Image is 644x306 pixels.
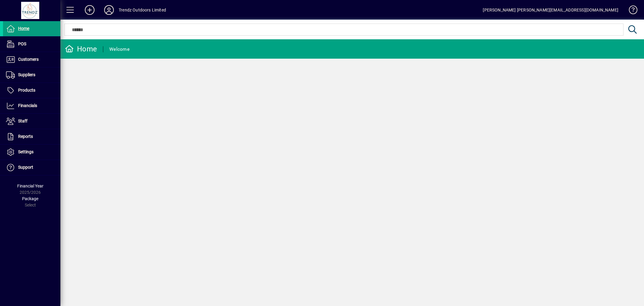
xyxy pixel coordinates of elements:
[18,119,27,123] span: Staff
[119,5,166,15] div: Trendz Outdoors Limited
[18,41,26,46] span: POS
[3,98,60,113] a: Financials
[3,160,60,175] a: Support
[99,5,119,15] button: Profile
[3,83,60,98] a: Products
[18,26,29,31] span: Home
[3,114,60,129] a: Staff
[3,129,60,144] a: Reports
[18,165,33,170] span: Support
[18,57,39,62] span: Customers
[18,134,33,139] span: Reports
[65,44,97,54] div: Home
[3,67,60,83] a: Suppliers
[109,44,130,54] div: Welcome
[18,149,34,154] span: Settings
[3,52,60,67] a: Customers
[3,37,60,52] a: POS
[18,72,35,77] span: Suppliers
[80,5,99,15] button: Add
[3,145,60,160] a: Settings
[17,184,43,188] span: Financial Year
[22,196,38,201] span: Package
[18,103,37,108] span: Financials
[18,88,35,93] span: Products
[624,1,636,21] a: Knowledge Base
[483,5,618,15] div: [PERSON_NAME] [PERSON_NAME][EMAIL_ADDRESS][DOMAIN_NAME]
